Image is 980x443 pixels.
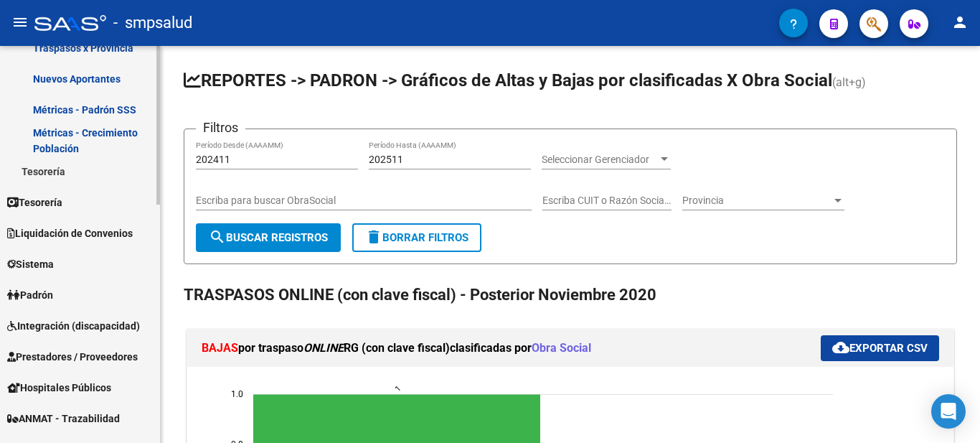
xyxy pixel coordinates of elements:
span: Liquidación de Convenios [7,225,133,241]
span: Padrón [7,287,53,303]
button: Borrar Filtros [352,223,481,252]
span: Borrar Filtros [365,231,468,244]
text: 1 [393,384,402,393]
span: BAJAS [202,341,238,355]
h3: Filtros [196,118,245,138]
span: Hospitales Públicos [7,380,111,396]
h1: por traspaso RG (con clave fiscal) clasificadas por [202,337,821,360]
span: Sistema [7,256,54,272]
span: (alt+g) [832,75,866,89]
div: Open Intercom Messenger [931,394,966,429]
i: ONLINE [303,341,344,355]
button: Exportar CSV [821,335,939,361]
span: Obra Social [532,341,591,355]
span: Exportar CSV [832,342,928,355]
span: Prestadores / Proveedores [7,349,138,365]
span: Tesorería [7,195,62,210]
span: REPORTES -> PADRON -> Gráficos de Altas y Bajas por clasificadas X Obra Social [184,70,832,90]
span: Buscar Registros [209,231,328,244]
span: - smpsalud [113,7,192,39]
text: 1.0 [231,389,243,399]
mat-icon: person [951,14,969,31]
span: ANMAT - Trazabilidad [7,411,120,426]
h2: TRASPASOS ONLINE (con clave fiscal) - Posterior Noviembre 2020 [184,281,957,309]
button: Buscar Registros [196,223,341,252]
span: Provincia [682,195,831,207]
span: Seleccionar Gerenciador [542,154,658,166]
mat-icon: search [209,228,226,246]
mat-icon: menu [11,14,29,31]
mat-icon: delete [365,228,382,246]
span: Integración (discapacidad) [7,318,140,334]
mat-icon: cloud_download [832,339,849,356]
